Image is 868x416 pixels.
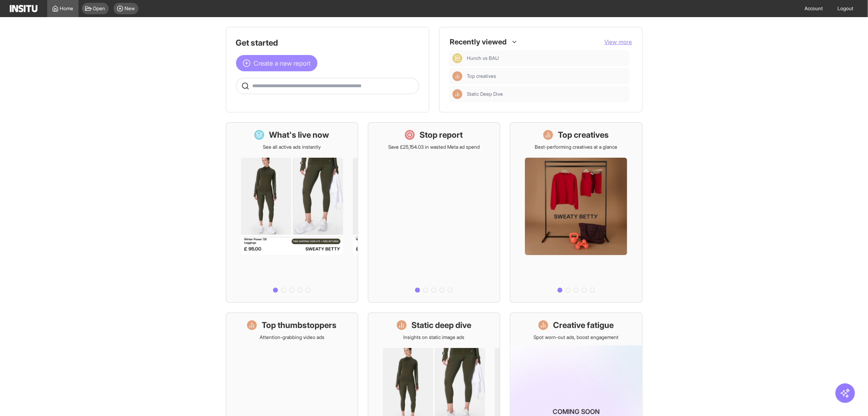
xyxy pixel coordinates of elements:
span: Static Deep Dive [467,91,626,97]
div: Comparison [453,53,462,63]
img: Logo [10,5,37,12]
h1: What's live now [269,129,329,141]
h1: Stop report [420,129,463,141]
p: Save £25,154.03 in wasted Meta ad spend [388,144,480,150]
span: View more [605,38,632,45]
span: Hunch vs BAU [467,55,499,62]
h1: Static deep dive [411,319,471,331]
span: Top creatives [467,73,626,79]
h1: Top thumbstoppers [262,319,337,331]
div: Insights [453,71,462,81]
a: Stop reportSave £25,154.03 in wasted Meta ad spend [368,122,500,303]
a: Top creativesBest-performing creatives at a glance [510,122,642,303]
div: Insights [453,89,462,99]
span: Home [60,5,74,12]
button: View more [605,38,632,46]
h1: Get started [236,37,419,48]
p: See all active ads instantly [263,144,321,150]
span: Top creatives [467,73,496,79]
a: What's live nowSee all active ads instantly [226,122,358,303]
p: Insights on static image ads [403,334,464,341]
span: New [125,5,135,12]
span: Create a new report [254,58,311,68]
p: Best-performing creatives at a glance [535,144,617,150]
button: Create a new report [236,55,317,71]
span: Open [93,5,105,12]
p: Attention-grabbing video ads [260,334,324,341]
span: Hunch vs BAU [467,55,626,62]
span: Static Deep Dive [467,91,503,97]
h1: Top creatives [558,129,609,141]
